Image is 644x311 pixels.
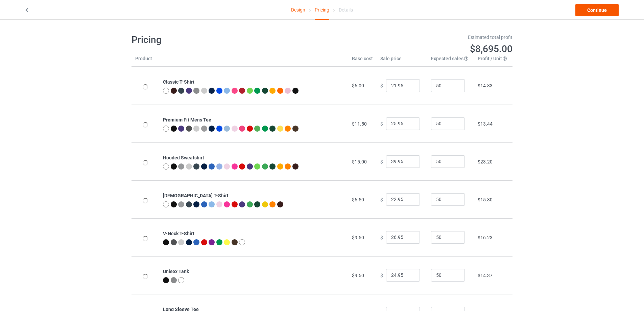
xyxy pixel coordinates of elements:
span: $11.50 [352,121,367,127]
span: $8,695.00 [470,43,512,54]
b: Classic T-Shirt [163,79,194,85]
span: $ [380,159,383,164]
span: $15.00 [352,159,367,164]
div: Pricing [315,0,329,20]
span: $ [380,235,383,240]
h1: Pricing [132,34,317,46]
img: heather_texture.png [193,88,199,94]
img: heather_texture.png [201,126,207,132]
span: $15.30 [478,197,493,202]
div: Estimated total profit [327,34,513,41]
span: $16.23 [478,235,493,240]
th: Base cost [348,55,377,67]
span: $ [380,83,383,88]
span: $23.20 [478,159,493,164]
th: Expected sales [427,55,474,67]
b: [DEMOGRAPHIC_DATA] T-Shirt [163,193,229,198]
img: heather_texture.png [171,277,177,283]
a: Continue [575,4,619,16]
span: $14.83 [478,83,493,88]
th: Profit / Unit [474,55,512,67]
div: Details [339,0,353,19]
b: Unisex Tank [163,269,189,274]
th: Sale price [377,55,427,67]
a: Design [291,0,305,19]
span: $13.44 [478,121,493,127]
span: $ [380,272,383,278]
span: $ [380,121,383,126]
b: Premium Fit Mens Tee [163,117,211,123]
span: $6.50 [352,197,364,202]
b: V-Neck T-Shirt [163,231,194,236]
th: Product [132,55,159,67]
span: $14.37 [478,273,493,278]
b: Hooded Sweatshirt [163,155,204,160]
span: $9.50 [352,235,364,240]
span: $ [380,197,383,202]
span: $6.00 [352,83,364,88]
span: $9.50 [352,273,364,278]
